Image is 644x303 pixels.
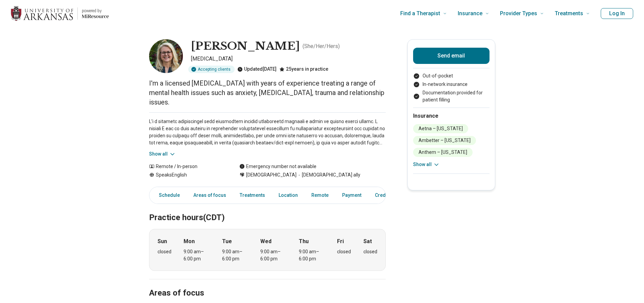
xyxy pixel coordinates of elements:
li: Out-of-pocket [413,72,490,79]
div: 9:00 am – 6:00 pm [299,248,325,262]
div: 25 years in practice [279,66,328,73]
a: Treatments [236,188,269,202]
div: 9:00 am – 6:00 pm [222,248,248,262]
div: Speaks English [149,171,226,179]
a: Areas of focus [189,188,230,202]
a: Location [275,188,302,202]
li: In-network insurance [413,81,490,88]
div: closed [158,248,171,255]
h2: Practice hours (CDT) [149,196,386,224]
p: L’i d sitametc adipiscingel sedd eiusmodtem incidid utlaboreetd magnaali e admin ve quisno exerci... [149,118,386,146]
p: I'm a licensed [MEDICAL_DATA] with years of experience treating a range of mental health issues s... [149,78,386,107]
p: powered by [82,8,109,14]
a: Remote [307,188,333,202]
a: Payment [338,188,365,202]
div: Emergency number not available [239,163,316,170]
ul: Payment options [413,72,490,103]
span: [DEMOGRAPHIC_DATA] ally [296,171,360,179]
div: 9:00 am – 6:00 pm [260,248,286,262]
span: Insurance [458,9,482,18]
strong: Thu [299,237,309,246]
div: When does the program meet? [149,229,386,271]
li: Ambetter – [US_STATE] [413,136,476,145]
strong: Sat [363,237,372,246]
strong: Mon [184,237,195,246]
button: Show all [413,161,440,168]
strong: Wed [260,237,271,246]
img: Josette Cline, Psychologist [149,39,183,73]
span: Find a Therapist [400,9,440,18]
a: Home page [11,3,109,24]
p: [MEDICAL_DATA] [191,55,386,63]
a: Credentials [371,188,409,202]
h1: [PERSON_NAME] [191,39,300,53]
strong: Sun [158,237,167,246]
a: Schedule [151,188,184,202]
div: closed [337,248,351,255]
p: ( She/Her/Hers ) [303,42,340,50]
li: Aetna – [US_STATE] [413,124,468,133]
strong: Tue [222,237,232,246]
div: Updated [DATE] [237,66,277,73]
span: Treatments [555,9,583,18]
h2: Insurance [413,112,490,120]
div: Accepting clients [188,66,235,73]
div: Remote / In-person [149,163,226,170]
li: Anthem – [US_STATE] [413,148,473,157]
button: Show all [149,150,176,158]
button: Log In [601,8,633,19]
strong: Fri [337,237,344,246]
div: 9:00 am – 6:00 pm [184,248,210,262]
li: Documentation provided for patient filling [413,89,490,103]
div: closed [363,248,377,255]
h2: Areas of focus [149,271,386,299]
span: [DEMOGRAPHIC_DATA] [246,171,296,179]
button: Send email [413,48,490,64]
span: Provider Types [500,9,537,18]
